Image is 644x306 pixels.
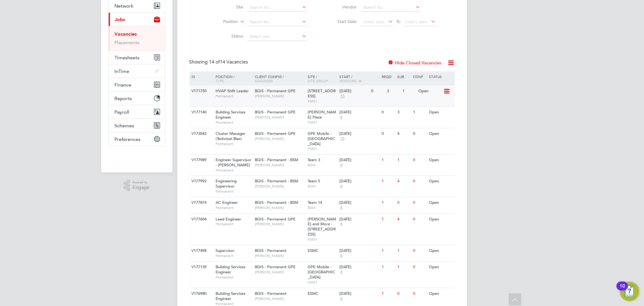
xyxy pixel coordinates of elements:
div: Open [428,214,454,225]
span: FMS1 [308,237,336,242]
span: Type [216,78,224,83]
span: 8 [339,163,343,168]
div: 0 [412,155,428,166]
span: 8 [339,115,343,120]
span: Engineer Supervisor - [PERSON_NAME] [216,157,252,168]
div: 10 [620,286,625,294]
label: Hide Closed Vacancies [388,60,442,66]
span: Team 14 [308,200,322,205]
div: 1 [396,262,412,273]
span: Building Services Engineer [216,264,245,275]
span: BSM [308,163,336,168]
div: [DATE] [339,291,379,296]
span: [PERSON_NAME] [255,184,305,189]
div: 1 [380,262,396,273]
span: Team 3 [308,157,320,162]
span: [STREET_ADDRESS] [308,88,336,99]
div: 0 [396,288,412,299]
span: FMS1 [308,120,336,125]
span: Lead Engineer [216,216,241,222]
div: 1 [380,288,396,299]
div: [DATE] [339,217,379,222]
div: 1 [380,155,396,166]
span: Powered by [133,180,149,185]
div: Open [417,86,443,97]
div: 0 [412,245,428,256]
div: 1 [401,86,417,97]
span: 8 [339,184,343,189]
span: 8 [339,205,343,210]
div: 0 [380,128,396,139]
span: Engage [133,185,149,190]
a: Placements [115,40,140,45]
div: [DATE] [339,110,379,115]
div: 0 [412,262,428,273]
div: 4 [396,176,412,187]
input: Search for... [247,3,307,12]
div: [DATE] [339,200,379,205]
span: FMS1 [308,280,336,285]
div: Position / [211,71,253,86]
div: 0 [396,197,412,208]
span: Preferences [115,136,141,142]
div: 0 [412,128,428,139]
div: V171750 [190,86,211,97]
span: Engineering Supervisor [216,178,237,189]
span: Finance [115,82,132,88]
span: BSM [308,184,336,189]
div: Jobs [109,26,165,50]
span: 8 [339,296,343,301]
span: 14 of [209,59,220,65]
span: Vendors [339,78,356,83]
div: [DATE] [339,131,379,136]
span: [PERSON_NAME] [255,115,305,120]
div: [DATE] [339,265,379,270]
span: ESMC [308,291,319,296]
button: Preferences [109,132,165,146]
div: Open [428,155,454,166]
span: Building Services Engineer [216,109,245,120]
div: Showing [189,59,249,65]
label: Vendor [322,4,357,10]
div: 1 [412,107,428,118]
span: To [394,18,402,25]
span: [PERSON_NAME] [255,205,305,210]
span: BGIS - Permanent [255,248,287,253]
div: V176980 [190,288,211,299]
span: BGIS - Permanent GPE [255,109,296,115]
div: V177992 [190,176,211,187]
div: Open [428,176,454,187]
div: Start / [338,71,380,86]
button: InTime [109,64,165,78]
div: [DATE] [339,179,379,184]
a: Powered byEngage [124,180,149,191]
span: 8 [339,270,343,275]
div: Reqd [380,71,396,82]
div: 1 [380,176,396,187]
span: HVAP Shift Leader [216,88,249,93]
span: 15 [339,94,345,99]
span: InTime [115,68,130,74]
button: Finance [109,78,165,91]
div: 0 [380,107,396,118]
div: Conf [412,71,428,82]
div: 0 [412,214,428,225]
span: Manager [255,78,273,83]
div: 4 [396,128,412,139]
div: V177140 [190,107,211,118]
span: [PERSON_NAME] [255,296,305,301]
span: BGIS - Permanent [255,291,287,296]
span: BSM [308,205,336,210]
span: Permanent [216,222,252,226]
div: ID [190,71,211,82]
span: [PERSON_NAME] [255,94,305,99]
span: Cluster Manager (Technical Bias) [216,131,245,141]
div: Open [428,245,454,256]
div: 0 [412,197,428,208]
button: Open Resource Center, 10 new notifications [620,282,639,301]
button: Reports [109,92,165,105]
img: fastbook-logo-retina.png [108,152,165,162]
div: 1 [396,155,412,166]
div: Site / [306,71,338,86]
span: Jobs [115,17,125,22]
